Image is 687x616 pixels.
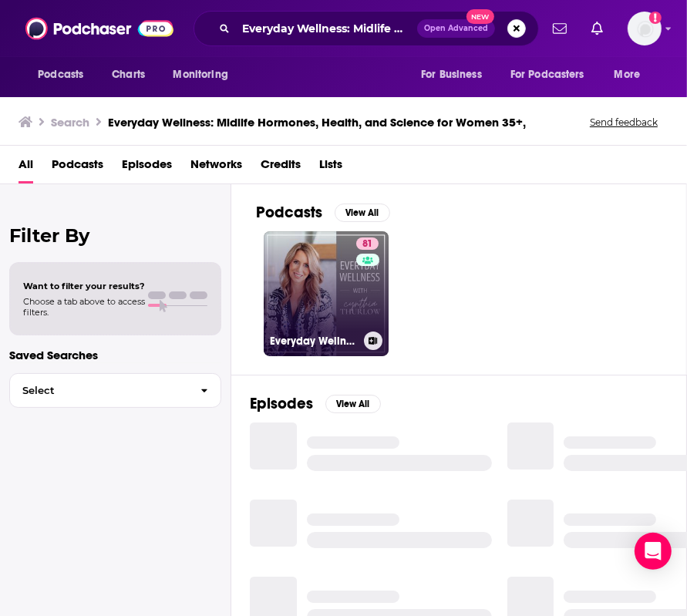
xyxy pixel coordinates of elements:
button: open menu [410,60,501,89]
button: open menu [162,60,248,89]
input: Search podcasts, credits, & more... [236,16,417,41]
span: 81 [362,237,372,252]
button: Select [9,373,221,408]
a: Networks [190,152,242,183]
span: Want to filter your results? [23,281,145,291]
a: Podcasts [52,152,103,183]
span: For Podcasters [510,64,584,86]
a: Lists [319,152,342,183]
a: 81 [356,237,379,250]
span: Charts [112,64,145,86]
a: Show notifications dropdown [585,15,609,42]
button: View All [335,204,390,222]
div: Open Intercom Messenger [635,533,672,570]
h2: Episodes [250,394,313,413]
button: Show profile menu [628,12,662,45]
span: Monitoring [173,64,227,86]
img: Podchaser - Follow, Share and Rate Podcasts [25,14,173,43]
h2: Podcasts [256,203,322,222]
button: View All [325,395,381,413]
a: Charts [102,60,154,89]
button: Send feedback [585,116,662,129]
button: open menu [604,60,660,89]
p: Saved Searches [9,348,221,362]
div: Search podcasts, credits, & more... [194,11,539,46]
span: Podcasts [38,64,83,86]
span: For Business [421,64,482,86]
span: Open Advanced [424,25,488,32]
span: New [466,9,494,24]
h3: Everyday Wellness: Midlife Hormones, Health, and Science for Women 35+ [270,335,358,348]
h2: Filter By [9,224,221,247]
a: PodcastsView All [256,203,390,222]
a: 81Everyday Wellness: Midlife Hormones, Health, and Science for Women 35+ [264,231,389,356]
span: Logged in as sashagoldin [628,12,662,45]
span: Choose a tab above to access filters. [23,296,145,318]
span: More [615,64,641,86]
button: open menu [27,60,103,89]
button: Open AdvancedNew [417,19,495,38]
a: Credits [261,152,301,183]
a: Episodes [122,152,172,183]
h3: Search [51,115,89,130]
a: Show notifications dropdown [547,15,573,42]
a: All [19,152,33,183]
h3: Everyday Wellness: Midlife Hormones, Health, and Science for Women 35+, [108,115,526,130]
span: Select [10,385,188,396]
a: EpisodesView All [250,394,381,413]
img: User Profile [628,12,662,45]
button: open menu [500,60,607,89]
svg: Add a profile image [649,12,662,24]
